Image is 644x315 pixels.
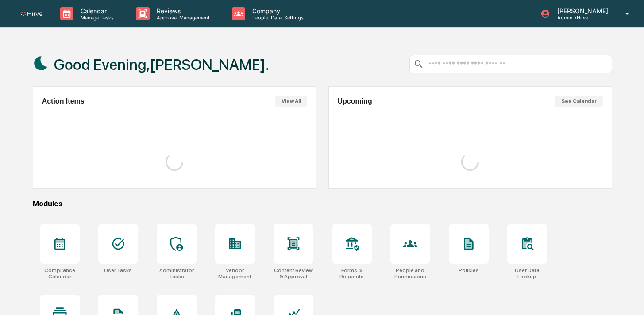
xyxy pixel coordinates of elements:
[550,7,613,15] p: [PERSON_NAME]
[390,267,430,280] div: People and Permissions
[40,267,80,280] div: Compliance Calendar
[245,15,308,21] p: People, Data, Settings
[245,7,308,15] p: Company
[507,267,547,280] div: User Data Lookup
[274,267,313,280] div: Content Review & Approval
[275,96,307,107] button: View All
[73,7,118,15] p: Calendar
[157,267,197,280] div: Administrator Tasks
[42,97,85,105] h2: Action Items
[21,12,42,16] img: logo
[33,200,613,208] div: Modules
[555,96,603,107] button: See Calendar
[338,97,372,105] h2: Upcoming
[73,15,118,21] p: Manage Tasks
[332,267,372,280] div: Forms & Requests
[150,15,214,21] p: Approval Management
[215,267,255,280] div: Vendor Management
[150,7,214,15] p: Reviews
[550,15,613,21] p: Admin • Hiive
[459,267,479,273] div: Policies
[54,56,269,73] h1: Good Evening,[PERSON_NAME].
[104,267,132,273] div: User Tasks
